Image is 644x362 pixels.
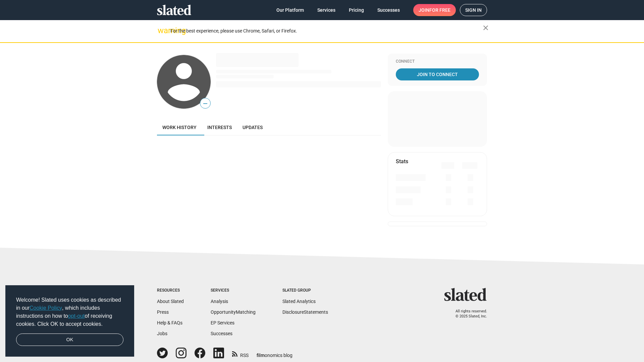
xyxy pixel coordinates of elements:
[282,288,328,293] div: Slated Group
[419,4,450,16] span: Join
[448,309,487,319] p: All rights reserved. © 2025 Slated, Inc.
[68,313,85,319] a: opt-out
[429,4,450,16] span: for free
[397,68,478,80] span: Join To Connect
[372,4,405,16] a: Successes
[5,285,134,357] div: cookieconsent
[157,288,184,293] div: Resources
[377,4,400,16] span: Successes
[271,4,309,16] a: Our Platform
[343,4,369,16] a: Pricing
[170,26,483,36] div: For the best experience, please use Chrome, Safari, or Firefox.
[317,4,335,16] span: Services
[202,119,237,135] a: Interests
[243,125,263,130] span: Updates
[157,331,167,336] a: Jobs
[158,26,166,35] mat-icon: warning
[237,119,268,135] a: Updates
[282,299,316,304] a: Slated Analytics
[312,4,341,16] a: Services
[157,320,182,325] a: Help & FAQs
[413,4,456,16] a: Joinfor free
[211,299,228,304] a: Analysis
[211,331,232,336] a: Successes
[207,125,232,130] span: Interests
[162,125,197,130] span: Work history
[465,4,482,16] span: Sign in
[211,320,234,325] a: EP Services
[232,348,249,359] a: RSS
[157,299,184,304] a: About Slated
[30,305,62,311] a: Cookie Policy
[482,24,490,32] mat-icon: close
[200,99,210,108] span: —
[396,59,479,64] div: Connect
[396,68,479,80] a: Join To Connect
[157,119,202,135] a: Work history
[257,347,292,359] a: filmonomics blog
[396,158,408,165] mat-card-title: Stats
[349,4,364,16] span: Pricing
[460,4,487,16] a: Sign in
[211,309,256,315] a: OpportunityMatching
[211,288,256,293] div: Services
[282,309,328,315] a: DisclosureStatements
[16,334,123,346] a: dismiss cookie message
[16,296,123,328] span: Welcome! Slated uses cookies as described in our , which includes instructions on how to of recei...
[157,309,169,315] a: Press
[276,4,304,16] span: Our Platform
[257,353,265,358] span: film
